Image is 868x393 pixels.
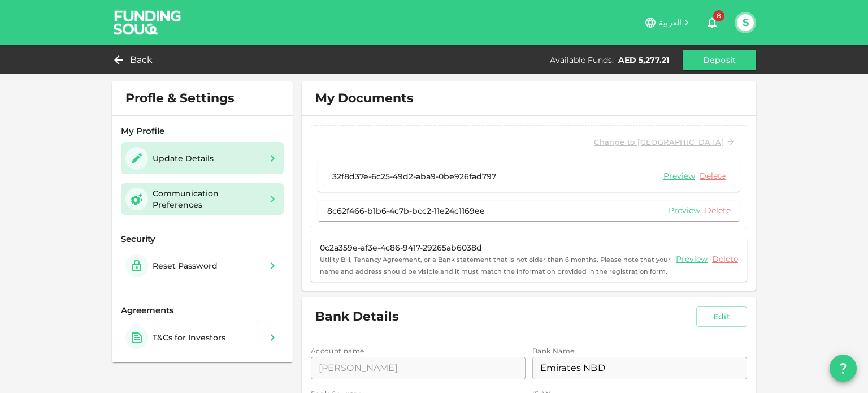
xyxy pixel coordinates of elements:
div: T&Cs for Investors [153,332,225,343]
span: Bank Details [315,309,399,325]
small: Utility Bill, Tenancy Agreement, or a Bank statement that is not older than 6 months. Please note... [320,256,671,275]
a: Preview [669,205,700,216]
span: My Documents [315,90,414,106]
a: Preview [663,171,695,182]
div: 0c2a359e-af3e-4c86-9417-29265ab6038d [320,242,671,253]
span: العربية [659,18,682,28]
div: Security [121,233,284,246]
button: 8 [701,11,723,34]
button: S [737,14,754,31]
button: question [830,355,857,382]
button: Edit [696,306,747,327]
div: Reset Password [153,260,218,271]
div: Agreements [121,304,284,317]
span: Back [130,52,153,68]
a: Delete [705,205,731,216]
button: Deposit [683,50,756,70]
div: Communication Preferences [153,188,261,210]
div: AED 5,277.21 [618,54,669,66]
div: My Profile [121,125,284,138]
div: 32f8d37e-6c25-49d2-aba9-0be926fad797 [332,171,496,182]
div: Available Funds : [550,54,614,66]
div: Update Details [153,153,214,164]
div: 8c62f466-b1b6-4c7b-bcc2-11e24c1169ee [327,205,485,217]
a: Delete [712,254,738,265]
span: 8 [713,10,724,21]
a: Delete [700,171,726,182]
a: Preview [676,254,708,265]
